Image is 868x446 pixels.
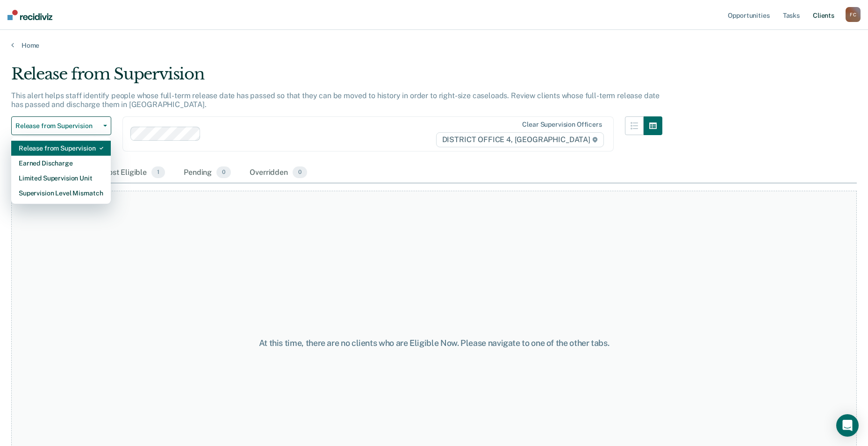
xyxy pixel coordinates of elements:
button: FC [846,7,861,22]
div: Overridden0 [248,163,309,183]
span: 0 [293,166,307,179]
div: Release from Supervision [19,141,103,156]
span: 0 [216,166,231,179]
img: Recidiviz [7,10,52,20]
div: Release from Supervision [11,65,662,91]
a: Home [11,41,857,50]
div: Open Intercom Messenger [836,414,859,437]
span: DISTRICT OFFICE 4, [GEOGRAPHIC_DATA] [436,132,604,147]
div: Earned Discharge [19,156,103,171]
div: At this time, there are no clients who are Eligible Now. Please navigate to one of the other tabs. [223,338,646,348]
span: 1 [151,166,165,179]
div: Pending0 [182,163,233,183]
button: Release from Supervision [11,116,111,135]
div: Almost Eligible1 [93,163,167,183]
div: F C [846,7,861,22]
div: Supervision Level Mismatch [19,186,103,201]
p: This alert helps staff identify people whose full-term release date has passed so that they can b... [11,91,660,109]
div: Clear supervision officers [522,121,602,129]
span: Release from Supervision [15,122,100,130]
div: Limited Supervision Unit [19,171,103,186]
